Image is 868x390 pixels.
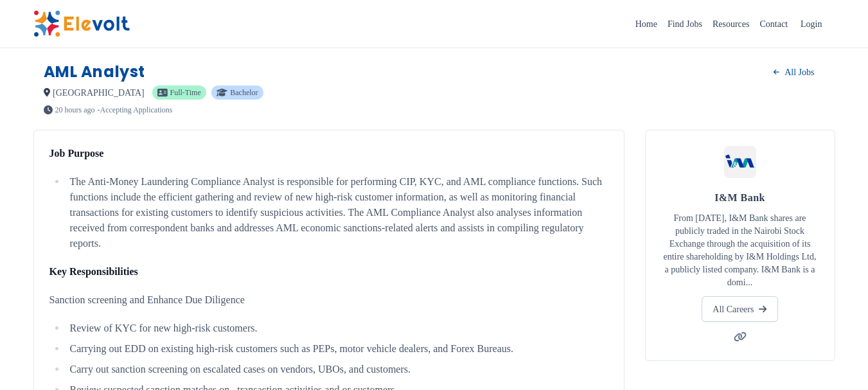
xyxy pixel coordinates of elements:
[49,292,608,308] p: Sanction screening and Enhance Due Diligence
[714,191,765,204] span: I&M Bank
[230,89,258,96] span: Bachelor
[44,62,146,82] h1: AML Analyst
[661,211,819,288] p: From [DATE], I&M Bank shares are publicly traded in the Nairobi Stock Exchange through the acquis...
[53,87,145,98] span: [GEOGRAPHIC_DATA]
[662,13,707,34] a: Find Jobs
[66,341,608,357] li: Carrying out EDD on existing high-risk customers such as PEPs, motor vehicle dealers, and Forex B...
[755,13,793,34] a: Contact
[55,106,95,114] span: 20 hours ago
[66,321,608,336] li: Review of KYC for new high-risk customers.
[170,89,201,96] span: Full-time
[707,13,755,34] a: Resources
[66,174,608,251] li: The Anti-Money Laundering Compliance Analyst is responsible for performing CIP, KYC, and AML comp...
[49,147,104,159] strong: Job Purpose
[33,10,130,37] img: Elevolt
[702,296,777,322] a: All Careers
[724,146,756,178] img: I&M Bank
[98,106,173,114] p: - Accepting Applications
[49,265,138,278] strong: Key Responsibilities
[630,13,662,34] a: Home
[793,11,829,37] a: Login
[66,362,608,377] li: Carry out sanction screening on escalated cases on vendors, UBOs, and customers.
[763,62,824,82] a: All Jobs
